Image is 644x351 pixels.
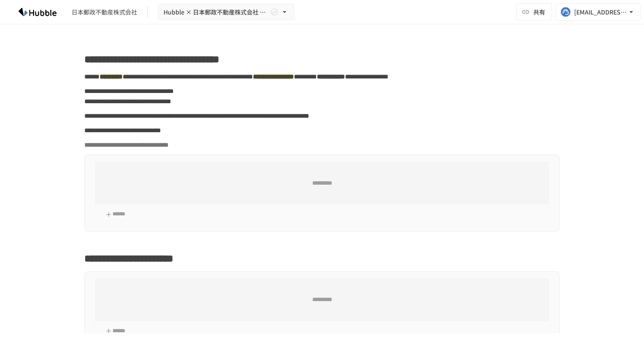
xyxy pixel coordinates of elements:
[574,7,627,17] div: [EMAIL_ADDRESS][DOMAIN_NAME]
[158,4,294,20] button: Hubble × 日本郵政不動産株式会社 オンボーディングプロジェクト
[555,3,641,20] button: [EMAIL_ADDRESS][DOMAIN_NAME]
[516,3,552,20] button: 共有
[533,7,545,17] span: 共有
[72,8,137,17] div: 日本郵政不動産株式会社
[10,5,65,19] img: HzDRNkGCf7KYO4GfwKnzITak6oVsp5RHeZBEM1dQFiQ
[164,7,268,17] span: Hubble × 日本郵政不動産株式会社 オンボーディングプロジェクト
